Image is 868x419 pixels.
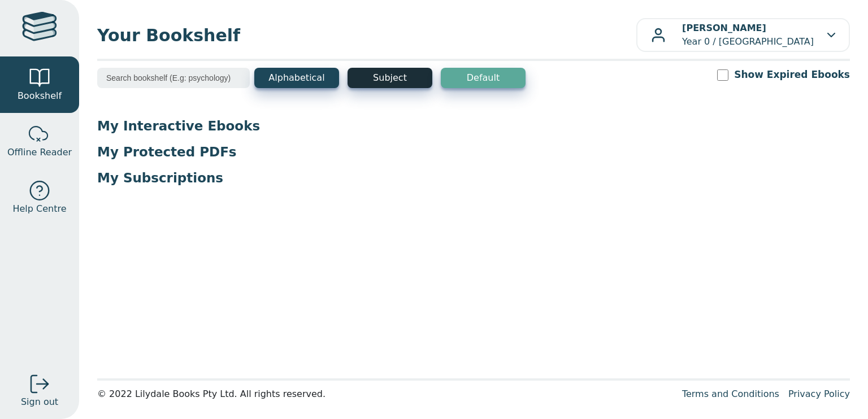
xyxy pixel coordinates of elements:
[12,202,66,216] span: Help Centre
[682,21,814,49] p: Year 0 / [GEOGRAPHIC_DATA]
[636,18,850,52] button: [PERSON_NAME]Year 0 / [GEOGRAPHIC_DATA]
[441,68,526,88] button: Default
[97,143,850,160] p: My Protected PDFs
[788,389,850,399] a: Privacy Policy
[97,169,850,186] p: My Subscriptions
[734,68,850,82] label: Show Expired Ebooks
[7,146,72,159] span: Offline Reader
[254,68,339,88] button: Alphabetical
[348,68,432,88] button: Subject
[97,23,636,48] span: Your Bookshelf
[97,387,673,401] div: © 2022 Lilydale Books Pty Ltd. All rights reserved.
[682,23,766,33] b: [PERSON_NAME]
[21,395,58,409] span: Sign out
[682,389,779,399] a: Terms and Conditions
[97,117,850,134] p: My Interactive Ebooks
[97,68,250,88] input: Search bookshelf (E.g: psychology)
[18,89,62,103] span: Bookshelf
